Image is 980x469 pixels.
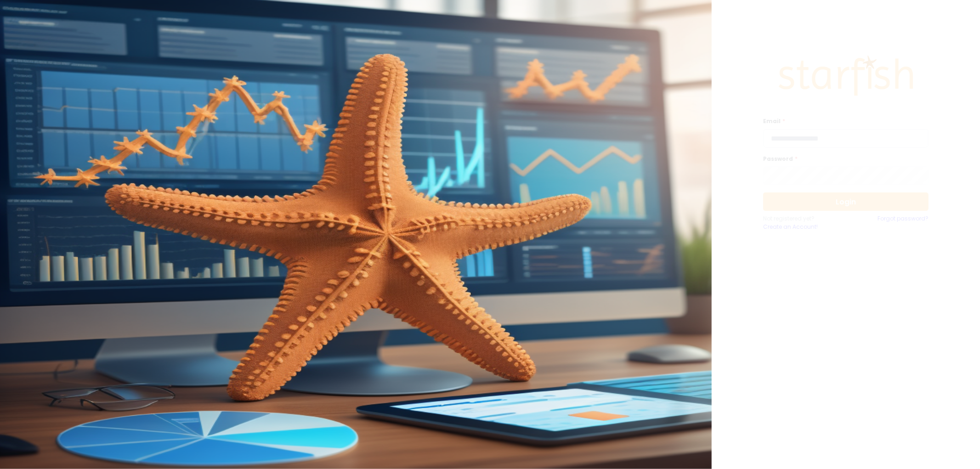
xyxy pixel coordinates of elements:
[763,192,929,211] button: Login
[763,117,923,125] label: Email
[777,47,915,105] img: Logo.42cb71d561138c82c4ab.png
[763,155,923,163] label: Password
[878,215,929,231] a: Forgot password?
[763,215,846,223] p: Not registered yet?
[763,223,846,231] a: Create an Account!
